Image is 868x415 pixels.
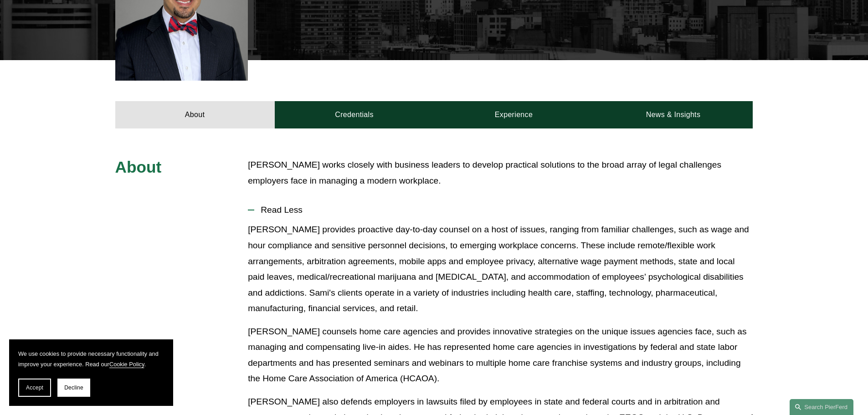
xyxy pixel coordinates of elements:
a: About [115,101,275,128]
span: Decline [64,384,83,391]
a: Cookie Policy [109,361,144,368]
span: Read Less [254,205,753,215]
button: Read Less [248,198,753,222]
a: Credentials [275,101,434,128]
a: Search this site [790,399,853,415]
span: About [115,158,162,176]
a: Experience [434,101,594,128]
p: [PERSON_NAME] counsels home care agencies and provides innovative strategies on the unique issues... [248,324,753,387]
span: Accept [26,384,43,391]
button: Accept [18,379,51,397]
a: News & Insights [593,101,753,128]
p: [PERSON_NAME] works closely with business leaders to develop practical solutions to the broad arr... [248,157,753,189]
button: Decline [57,379,90,397]
section: Cookie banner [9,339,173,406]
p: We use cookies to provide necessary functionality and improve your experience. Read our . [18,348,164,369]
p: [PERSON_NAME] provides proactive day-to-day counsel on a host of issues, ranging from familiar ch... [248,222,753,316]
